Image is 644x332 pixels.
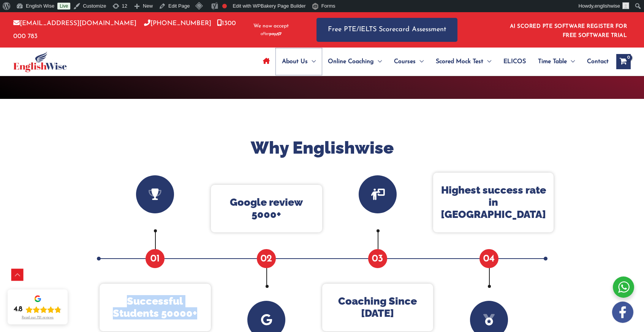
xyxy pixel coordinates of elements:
span: 01 [146,249,165,268]
span: We now accept [253,22,289,30]
p: Successful Students 50000+ [107,295,203,320]
div: Read our 721 reviews [22,316,54,320]
a: [EMAIL_ADDRESS][DOMAIN_NAME] [13,20,136,27]
span: 04 [479,249,498,268]
aside: Header Widget 1 [505,17,631,42]
span: Menu Toggle [416,48,424,75]
span: Courses [394,48,416,75]
img: white-facebook.png [612,302,633,323]
a: View Shopping Cart, empty [616,54,631,69]
a: CoursesMenu Toggle [388,48,430,75]
h2: Why Englishwise [94,137,550,159]
div: Focus keyphrase not set [222,4,227,8]
a: 1300 000 783 [13,20,236,39]
a: Online CoachingMenu Toggle [322,48,388,75]
a: About UsMenu Toggle [276,48,322,75]
span: Menu Toggle [308,48,316,75]
div: 4.8 [14,305,22,314]
span: Menu Toggle [374,48,382,75]
a: Free PTE/IELTS Scorecard Assessment [316,18,457,42]
p: Coaching Since [DATE] [330,295,426,320]
a: Contact [581,48,609,75]
p: Google review 5000+ [218,196,315,221]
span: Contact [587,48,609,75]
p: Highest success rate in [GEOGRAPHIC_DATA] [441,184,546,221]
img: Afterpay-Logo [261,32,282,36]
a: Live [57,3,70,10]
span: englishwise [595,3,620,9]
span: Online Coaching [328,48,374,75]
div: Rating: 4.8 out of 5 [14,305,62,314]
span: Time Table [538,48,567,75]
span: ELICOS [503,48,526,75]
img: cropped-ew-logo [13,51,67,72]
img: ashok kumar [622,2,629,9]
span: Menu Toggle [567,48,575,75]
a: ELICOS [497,48,532,75]
span: Menu Toggle [483,48,491,75]
span: 02 [257,249,276,268]
nav: Site Navigation: Main Menu [257,48,609,75]
a: Time TableMenu Toggle [532,48,581,75]
span: About Us [282,48,308,75]
a: [PHONE_NUMBER] [144,20,211,27]
a: AI SCORED PTE SOFTWARE REGISTER FOR FREE SOFTWARE TRIAL [510,24,627,38]
span: 03 [368,249,387,268]
span: Scored Mock Test [436,48,483,75]
a: Scored Mock TestMenu Toggle [430,48,497,75]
